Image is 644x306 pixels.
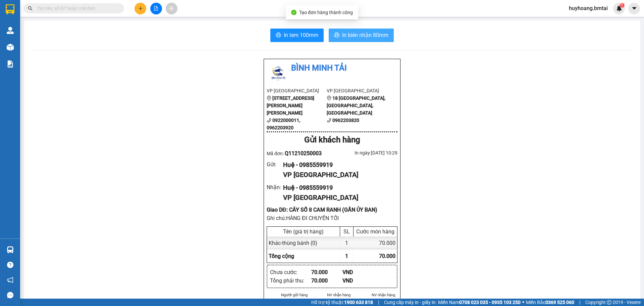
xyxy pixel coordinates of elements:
[37,5,116,12] input: Tìm tên, số ĐT hoặc mã đơn
[325,292,353,298] li: NV nhận hàng
[7,277,13,283] span: notification
[135,3,146,14] button: plus
[270,29,324,42] button: printerIn tem 100mm
[334,32,339,39] span: printer
[7,27,14,34] img: warehouse-icon
[631,5,637,11] span: caret-down
[267,134,397,146] div: Gửi khách hàng
[267,87,327,94] li: VP [GEOGRAPHIC_DATA]
[342,228,352,235] div: SL
[355,228,395,235] div: Cước món hàng
[327,95,385,116] b: 18 [GEOGRAPHIC_DATA], [GEOGRAPHIC_DATA], [GEOGRAPHIC_DATA]
[285,150,322,157] span: Q11210250003
[267,118,300,130] b: 0922000011, 0962203920
[283,183,392,192] div: Huệ - 0985559919
[616,5,622,11] img: icon-new-feature
[28,6,33,11] span: search
[369,292,397,298] li: NV nhận hàng
[332,149,397,157] div: In ngày: [DATE] 10:29
[344,300,373,305] strong: 1900 633 818
[438,299,521,306] span: Miền Nam
[329,29,394,42] button: printerIn biên nhận 80mm
[327,96,331,100] span: environment
[269,253,294,259] span: Tổng cộng
[269,240,317,246] span: Khác - thùng bánh (0)
[354,236,397,250] div: 70.000
[280,292,309,304] li: Người gửi hàng xác nhận
[342,276,374,285] div: VND
[7,246,14,253] img: warehouse-icon
[628,3,640,14] button: caret-down
[270,276,311,285] div: Tổng phải thu :
[607,300,611,305] span: copyright
[267,96,271,100] span: environment
[579,299,580,306] span: |
[276,32,281,39] span: printer
[169,6,174,11] span: aim
[459,300,521,305] strong: 0708 023 035 - 0935 103 250
[166,3,177,14] button: aim
[620,3,625,8] sup: 1
[267,183,283,191] div: Nhận :
[327,118,331,123] span: phone
[284,31,318,39] span: In tem 100mm
[154,6,158,11] span: file-add
[563,4,613,12] span: huyhoang.bmtai
[267,206,397,214] div: Giao DĐ: CÂY SỐ 8 CAM RANH (GẦN ỦY BAN)
[269,228,338,235] div: Tên (giá trị hàng)
[378,299,379,306] span: |
[379,253,395,259] span: 70.000
[311,299,373,306] span: Hỗ trợ kỹ thuật:
[522,301,524,304] span: ⚪️
[299,10,353,15] span: Tạo đơn hàng thành công
[384,299,436,306] span: Cung cấp máy in - giấy in:
[332,118,359,123] b: 0962203820
[267,149,332,158] div: Mã đơn:
[7,44,14,51] img: warehouse-icon
[311,276,342,285] div: 70.000
[283,170,392,180] div: VP [GEOGRAPHIC_DATA]
[283,160,392,170] div: Huệ - 0985559919
[270,268,311,276] div: Chưa cước :
[267,214,397,222] div: Ghi chú: HÀNG ĐI CHUYẾN TỐI
[7,292,13,298] span: message
[150,3,162,14] button: file-add
[267,160,283,169] div: Gửi :
[545,300,574,305] strong: 0369 525 060
[267,62,290,85] img: logo.jpg
[342,268,374,276] div: VND
[6,4,14,14] img: logo-vxr
[7,60,14,68] img: solution-icon
[267,95,314,116] b: [STREET_ADDRESS][PERSON_NAME][PERSON_NAME]
[267,118,271,123] span: phone
[621,3,623,8] span: 1
[340,236,354,250] div: 1
[342,31,388,39] span: In biên nhận 80mm
[138,6,143,11] span: plus
[267,62,397,75] li: Bình Minh Tải
[311,268,342,276] div: 70.000
[291,10,297,15] span: check-circle
[7,262,13,268] span: question-circle
[345,253,348,259] span: 1
[526,299,574,306] span: Miền Bắc
[283,192,392,203] div: VP [GEOGRAPHIC_DATA]
[327,87,387,94] li: VP [GEOGRAPHIC_DATA]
